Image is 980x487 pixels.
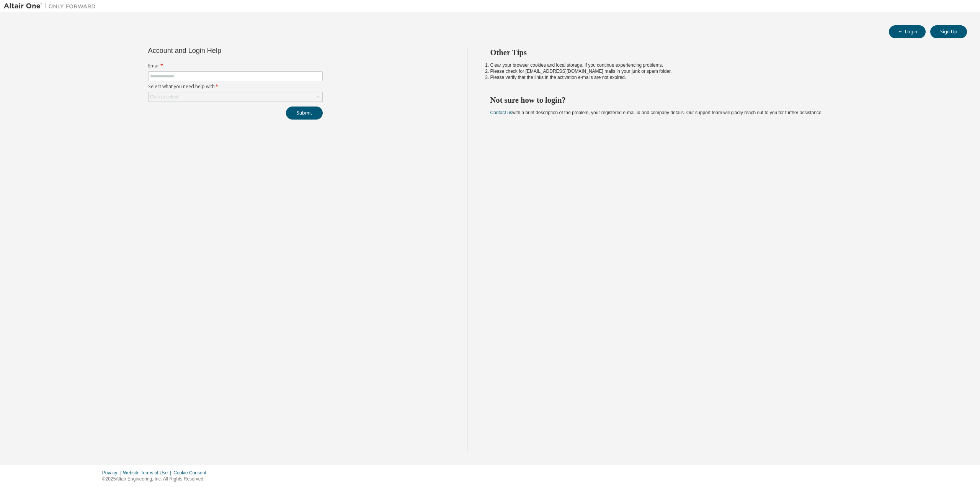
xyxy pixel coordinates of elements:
button: Login [889,25,926,38]
div: Cookie Consent [173,470,211,476]
div: Click to select [150,94,178,100]
div: Privacy [102,470,123,476]
div: Account and Login Help [148,48,288,54]
a: Contact us [490,110,512,115]
h2: Not sure how to login? [490,95,954,105]
p: © 2025 Altair Engineering, Inc. All Rights Reserved. [102,476,211,482]
button: Submit [286,107,323,120]
li: Clear your browser cookies and local storage, if you continue experiencing problems. [490,62,954,68]
div: Website Terms of Use [123,470,173,476]
h2: Other Tips [490,48,954,57]
span: with a brief description of the problem, your registered e-mail id and company details. Our suppo... [490,110,823,115]
img: Altair One [4,2,100,10]
li: Please verify that the links in the activation e-mails are not expired. [490,74,954,80]
label: Email [148,63,323,69]
li: Please check for [EMAIL_ADDRESS][DOMAIN_NAME] mails in your junk or spam folder. [490,68,954,74]
button: Sign Up [930,25,967,38]
div: Click to select [149,92,322,102]
label: Select what you need help with [148,84,323,90]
